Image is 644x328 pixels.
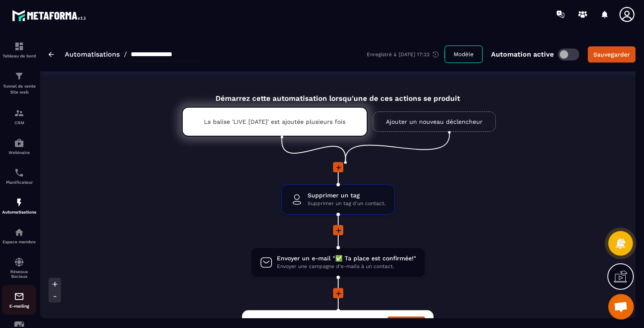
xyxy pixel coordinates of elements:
p: Automation active [491,50,554,58]
a: automationsautomationsAutomatisations [2,191,36,221]
p: CRM [2,120,36,125]
a: formationformationTableau de bord [2,35,36,65]
a: schedulerschedulerPlanificateur [2,161,36,191]
img: formation [14,108,24,118]
a: automationsautomationsEspace membre [2,221,36,251]
span: Attendre [263,317,383,325]
p: Réseaux Sociaux [2,269,36,279]
img: email [14,291,24,302]
div: Ouvrir le chat [608,294,634,319]
img: automations [14,138,24,148]
img: automations [14,197,24,208]
span: Envoyer un e-mail "✅ Ta place est confirmée!" [277,254,416,262]
a: emailemailE-mailing [2,285,36,315]
img: formation [14,71,24,81]
span: Envoyer une campagne d'e-mails à un contact. [277,262,416,271]
p: Espace membre [2,240,36,244]
p: Webinaire [2,150,36,155]
div: Sauvegarder [593,50,630,59]
button: Sauvegarder [588,46,635,63]
img: automations [14,227,24,237]
p: Automatisations [2,210,36,214]
img: scheduler [14,168,24,178]
a: automationsautomationsWebinaire [2,131,36,161]
img: arrow [49,52,54,57]
a: formationformationCRM [2,102,36,131]
p: Planificateur [2,180,36,185]
span: Supprimer un tag d'un contact. [308,200,385,208]
span: Supprimer un tag [308,191,385,200]
img: logo [12,8,89,23]
span: / [124,50,127,58]
div: Enregistré à [367,51,445,58]
a: Automatisations [65,50,120,58]
div: Démarrez cette automatisation lorsqu'une de ces actions se produit [161,84,515,103]
p: Tableau de bord [2,54,36,58]
p: La balise 'LIVE [DATE]' est ajoutée plusieurs fois [204,118,345,125]
p: Tunnel de vente Site web [2,83,36,95]
a: Ajouter un nouveau déclencheur [373,111,496,132]
p: [DATE] 17:22 [399,51,430,57]
img: formation [14,41,24,51]
p: E-mailing [2,304,36,308]
a: social-networksocial-networkRéseaux Sociaux [2,251,36,285]
a: formationformationTunnel de vente Site web [2,65,36,102]
img: social-network [14,257,24,267]
button: Modèle [445,46,483,63]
